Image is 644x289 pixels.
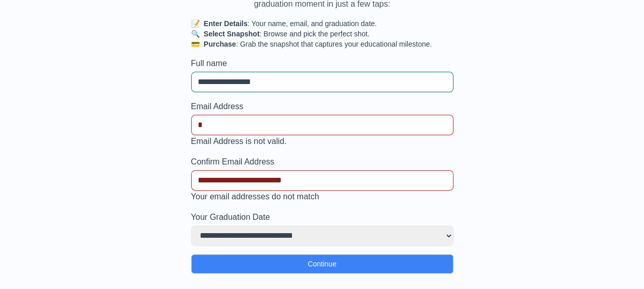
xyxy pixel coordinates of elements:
span: 💳 [191,40,200,48]
label: Your Graduation Date [191,211,453,223]
span: 🔍 [191,30,200,38]
label: Confirm Email Address [191,156,453,168]
span: Email Address is not valid. [191,137,287,146]
strong: Purchase [204,40,236,48]
span: 📝 [191,19,200,28]
button: Continue [191,254,453,274]
strong: Enter Details [204,19,248,28]
p: : Grab the snapshot that captures your educational milestone. [191,39,453,49]
label: Email Address [191,100,453,113]
p: : Browse and pick the perfect shot. [191,29,453,39]
label: Full name [191,57,453,70]
span: Your email addresses do not match [191,192,319,201]
p: : Your name, email, and graduation date. [191,18,453,29]
strong: Select Snapshot [204,30,260,38]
